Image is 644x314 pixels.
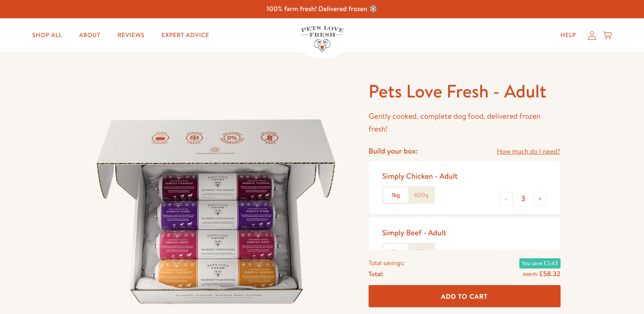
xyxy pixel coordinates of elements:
button: - [499,249,513,263]
a: Shop All [26,27,69,44]
label: 600g [409,244,434,260]
a: Reviews [111,27,151,44]
h1: Pets Love Fresh - Adult [369,80,561,103]
s: £60.75 [523,271,537,277]
img: Pets Love Fresh [301,26,343,52]
span: Add To Cart [441,291,488,300]
div: Simply Chicken - Adult [382,171,458,181]
p: Gently cooked, complete dog food, delivered frozen fresh! [369,110,561,136]
span: Total: [369,268,384,279]
span: Total savings: [369,257,405,268]
label: 1kg [383,244,409,260]
button: + [533,249,547,263]
span: £58.32 [539,269,560,278]
h4: Build your box: [369,146,418,156]
div: Simply Beef - Adult [382,228,447,237]
button: + [533,192,547,206]
a: How much do I need? [497,146,560,157]
label: 1kg [383,187,409,203]
a: About [72,27,107,44]
label: 600g [409,187,434,203]
span: You save £2.43 [519,258,560,268]
a: Expert Advice [155,27,216,44]
button: - [499,192,513,206]
a: Help [554,27,583,44]
button: Add To Cart [369,285,561,308]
